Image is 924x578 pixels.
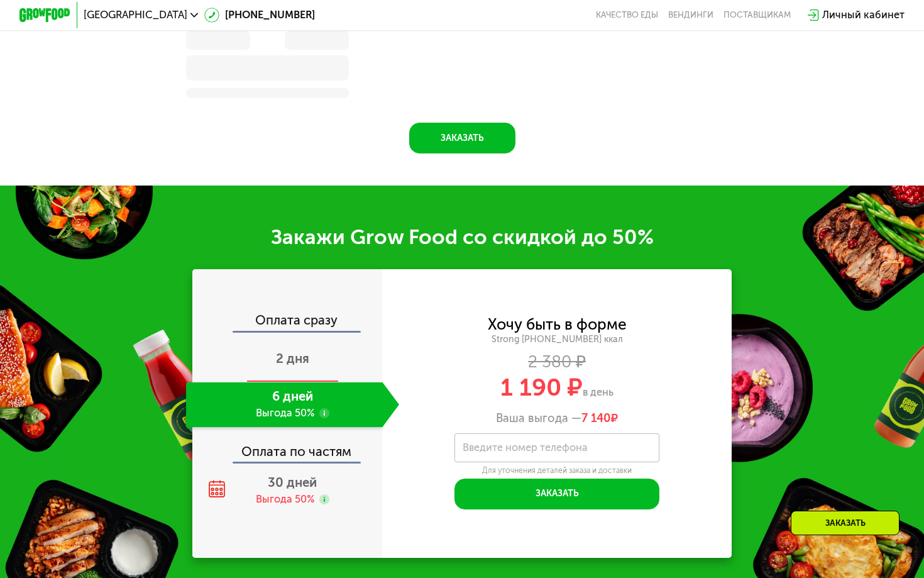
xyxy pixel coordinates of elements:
a: [PHONE_NUMBER] [204,8,315,23]
span: 7 140 [581,411,611,425]
a: Качество еды [596,10,658,20]
span: ₽ [581,411,618,425]
div: Выгода 50% [256,492,314,507]
span: 1 190 ₽ [500,373,583,402]
div: 2 380 ₽ [382,355,731,369]
div: Ваша выгода — [382,411,731,425]
span: [GEOGRAPHIC_DATA] [84,10,187,20]
div: Оплата сразу [194,314,382,331]
div: Strong [PHONE_NUMBER] ккал [382,334,731,345]
button: Заказать [454,479,660,509]
span: 30 дней [268,475,317,490]
a: Вендинги [668,10,713,20]
span: 2 дня [276,351,309,366]
button: Заказать [409,123,515,153]
div: поставщикам [723,10,791,20]
div: Хочу быть в форме [488,318,627,332]
div: Для уточнения деталей заказа и доставки [454,465,660,475]
span: в день [583,386,613,398]
label: Введите номер телефона [463,444,588,451]
div: Личный кабинет [822,8,905,23]
div: Заказать [791,511,899,535]
div: Оплата по частям [194,432,382,462]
